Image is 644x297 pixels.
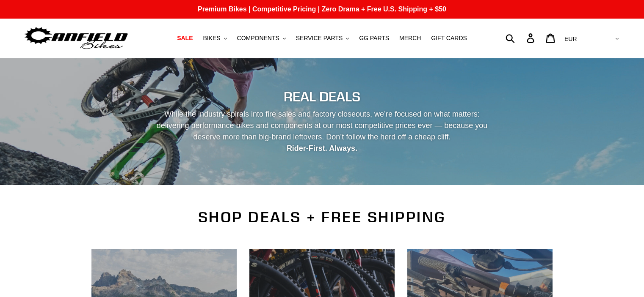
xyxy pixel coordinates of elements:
[149,109,495,154] p: While the industry spirals into fire sales and factory closeouts, we’re focused on what matters: ...
[199,33,231,44] button: BIKES
[359,35,389,42] span: GG PARTS
[510,29,532,47] input: Search
[173,33,197,44] a: SALE
[355,33,393,44] a: GG PARTS
[177,35,193,42] span: SALE
[296,35,343,42] span: SERVICE PARTS
[203,35,220,42] span: BIKES
[91,208,553,226] h2: SHOP DEALS + FREE SHIPPING
[292,33,353,44] button: SERVICE PARTS
[431,35,467,42] span: GIFT CARDS
[237,35,279,42] span: COMPONENTS
[395,33,425,44] a: MERCH
[23,25,129,52] img: Canfield Bikes
[399,35,421,42] span: MERCH
[427,33,471,44] a: GIFT CARDS
[287,144,357,153] strong: Rider-First. Always.
[91,89,553,105] h2: REAL DEALS
[233,33,290,44] button: COMPONENTS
